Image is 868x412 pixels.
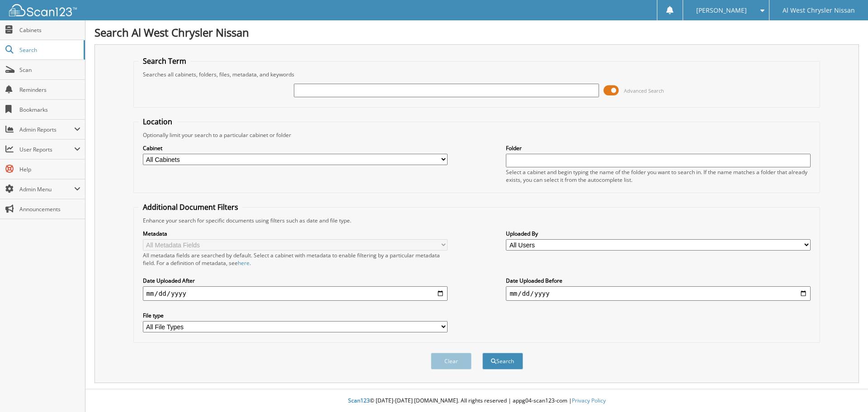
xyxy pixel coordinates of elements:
[138,217,816,224] div: Enhance your search for specific documents using filters such as date and file type.
[238,259,250,267] a: here
[19,86,80,94] span: Reminders
[823,369,868,412] iframe: Chat Widget
[85,390,868,412] div: © [DATE]-[DATE] [DOMAIN_NAME]. All rights reserved | appg04-scan123-com |
[482,353,523,369] button: Search
[19,146,74,153] span: User Reports
[506,168,811,184] div: Select a cabinet and begin typing the name of the folder you want to search in. If the name match...
[94,25,859,40] h1: Search Al West Chrysler Nissan
[143,277,448,284] label: Date Uploaded After
[143,251,448,267] div: All metadata fields are searched by default. Select a cabinet with metadata to enable filtering b...
[9,4,77,16] img: scan123-logo-white.svg
[783,8,855,13] span: Al West Chrysler Nissan
[138,117,177,127] legend: Location
[19,66,80,74] span: Scan
[143,312,448,319] label: File type
[19,26,80,34] span: Cabinets
[506,286,811,301] input: end
[348,397,370,404] span: Scan123
[19,106,80,114] span: Bookmarks
[506,277,811,284] label: Date Uploaded Before
[624,87,664,94] span: Advanced Search
[431,353,472,369] button: Clear
[19,185,74,193] span: Admin Menu
[572,397,606,404] a: Privacy Policy
[143,286,448,301] input: start
[138,202,243,212] legend: Additional Document Filters
[506,230,811,237] label: Uploaded By
[19,205,80,213] span: Announcements
[138,71,816,78] div: Searches all cabinets, folders, files, metadata, and keywords
[138,131,816,139] div: Optionally limit your search to a particular cabinet or folder
[138,56,191,66] legend: Search Term
[143,144,448,152] label: Cabinet
[143,230,448,237] label: Metadata
[19,46,79,54] span: Search
[19,126,74,133] span: Admin Reports
[506,144,811,152] label: Folder
[19,166,80,173] span: Help
[696,8,747,13] span: [PERSON_NAME]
